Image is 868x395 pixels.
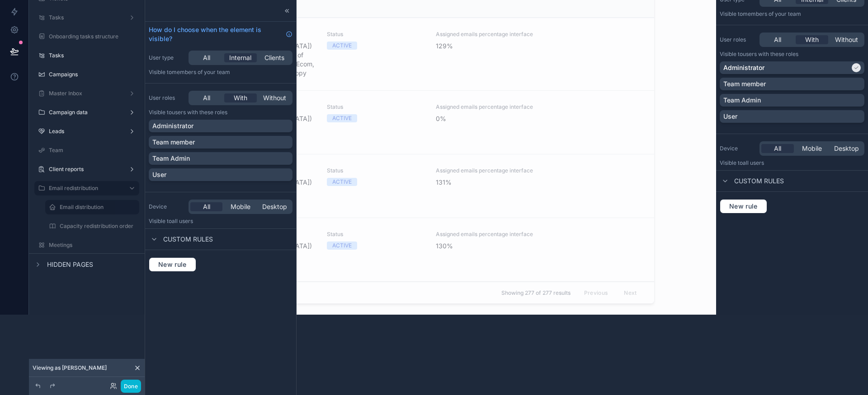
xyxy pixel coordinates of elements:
[234,93,247,102] span: With
[720,199,767,214] button: New rule
[723,63,764,72] p: Administrator
[203,53,210,62] span: All
[60,223,137,230] label: Capacity redistribution order
[720,36,756,43] label: User roles
[835,35,858,44] span: Without
[263,93,286,102] span: Without
[149,109,292,116] p: Visible to
[723,112,737,121] p: User
[734,177,784,186] span: Custom rules
[34,86,139,101] a: Master Inbox
[49,147,137,154] label: Team
[149,203,185,210] label: Device
[149,69,292,76] p: Visible to
[34,48,139,63] a: Tasks
[34,181,139,195] a: Email redistribution
[149,25,282,43] span: How do I choose when the element is visible?
[49,166,125,173] label: Client reports
[34,105,139,120] a: Campaign data
[155,260,190,269] span: New rule
[34,10,139,25] a: Tasks
[149,257,196,272] button: New rule
[45,200,139,214] a: Email distribution
[149,94,185,102] label: User roles
[49,242,137,249] label: Meetings
[723,96,761,105] p: Team Admin
[203,202,210,211] span: All
[34,124,139,139] a: Leads
[49,185,121,192] label: Email redistribution
[152,154,190,163] p: Team Admin
[726,202,761,210] span: New rule
[49,128,125,135] label: Leads
[172,109,227,116] span: Users with these roles
[172,69,230,75] span: Members of your team
[802,144,822,153] span: Mobile
[203,93,210,102] span: All
[60,204,134,211] label: Email distribution
[149,218,292,225] p: Visible to
[34,238,139,252] a: Meetings
[49,52,137,59] label: Tasks
[34,162,139,177] a: Client reports
[152,170,166,179] p: User
[720,51,864,58] p: Visible to
[49,33,137,40] label: Onboarding tasks structure
[163,235,213,244] span: Custom rules
[774,35,781,44] span: All
[264,53,284,62] span: Clients
[834,144,859,153] span: Desktop
[262,202,287,211] span: Desktop
[231,202,250,211] span: Mobile
[49,109,125,116] label: Campaign data
[152,138,195,147] p: Team member
[720,10,864,18] p: Visible to
[743,10,801,17] span: Members of your team
[720,159,864,167] p: Visible to
[149,25,292,43] a: How do I choose when the element is visible?
[805,35,819,44] span: With
[47,260,93,269] span: Hidden pages
[34,143,139,158] a: Team
[720,145,756,152] label: Device
[172,218,193,224] span: all users
[49,71,137,78] label: Campaigns
[723,79,766,88] p: Team member
[152,121,193,130] p: Administrator
[229,53,251,62] span: Internal
[149,54,185,61] label: User type
[34,67,139,82] a: Campaigns
[49,90,125,97] label: Master Inbox
[49,14,125,21] label: Tasks
[34,29,139,44] a: Onboarding tasks structure
[774,144,781,153] span: All
[45,219,139,233] a: Capacity redistribution order
[743,51,798,57] span: Users with these roles
[743,159,764,166] span: all users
